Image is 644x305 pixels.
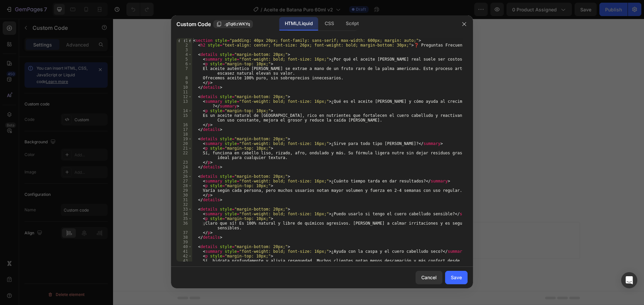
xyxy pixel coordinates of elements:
div: Script [340,17,364,30]
span: .gTql6zWKYq [224,21,250,27]
div: 39 [176,240,192,244]
img: gempages_474829111282369691-d05bbc4f-0e36-46f7-9847-1cec70769715.png [190,55,341,172]
div: 2 [176,43,192,48]
div: 21 [176,146,192,151]
div: 4 [176,52,192,57]
div: 16 [176,123,192,127]
div: 33 [176,207,192,212]
div: 30 [176,193,192,198]
div: 38 [176,235,192,240]
div: 29 [176,188,192,193]
div: Add blank section [295,215,336,222]
div: 1 [176,38,192,43]
div: 31 [176,198,192,202]
div: 11 [176,90,192,94]
div: 5 [176,57,192,62]
div: 42 [176,254,192,258]
div: 28 [176,183,192,188]
div: CSS [319,17,339,30]
div: 9 [176,80,192,85]
div: 41 [176,249,192,254]
div: 3 [176,48,192,52]
div: 26 [176,174,192,179]
span: Add section [250,200,281,207]
div: 15 [176,113,192,123]
div: 14 [176,108,192,113]
div: 25 [176,169,192,174]
div: 12 [176,94,192,99]
div: 36 [176,221,192,230]
div: HTML/Liquid [279,17,318,30]
button: Cancel [416,271,442,284]
div: 40 [176,244,192,249]
span: inspired by CRO experts [190,223,236,229]
div: 20 [176,141,192,146]
span: then drag & drop elements [290,223,340,229]
summary: ¿El aceite [PERSON_NAME] es probado en animales? [197,20,334,36]
div: Generate layout [246,215,281,222]
div: 22 [176,151,192,160]
div: 34 [176,212,192,216]
div: 37 [176,230,192,235]
div: 24 [176,165,192,169]
div: 6 [176,62,192,66]
div: Open Intercom Messenger [621,272,637,288]
div: 10 [176,85,192,90]
div: 27 [176,179,192,183]
div: 23 [176,160,192,165]
button: Save [445,271,468,284]
button: .gTql6zWKYq [213,20,253,28]
div: Save [451,274,462,281]
div: 13 [176,99,192,108]
div: 7 [176,66,192,76]
span: from URL or image [245,223,281,229]
div: 19 [176,137,192,141]
div: 43 [176,258,192,268]
div: 17 [176,127,192,132]
div: 18 [176,132,192,137]
div: 35 [176,216,192,221]
div: Choose templates [193,215,234,222]
div: 8 [176,76,192,80]
span: Custom Code [176,20,211,28]
div: 32 [176,202,192,207]
div: Cancel [421,274,437,281]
